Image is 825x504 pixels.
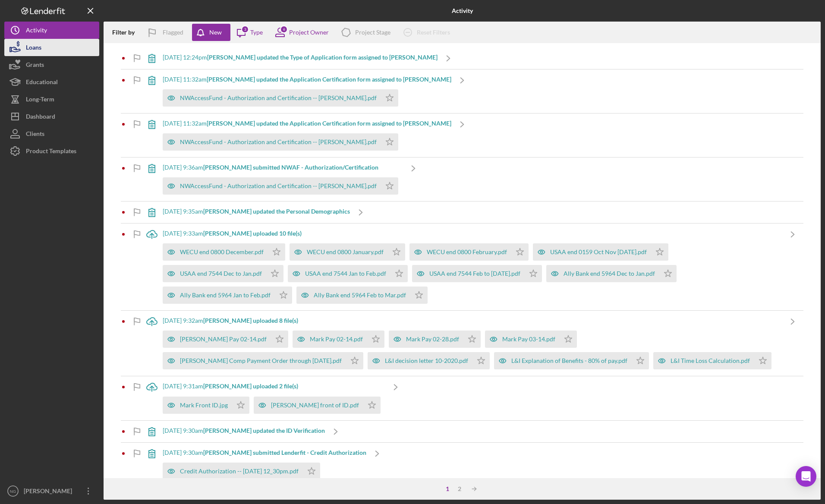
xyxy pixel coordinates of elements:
div: L&I Time Loss Calculation.pdf [671,357,750,364]
button: L&I Explanation of Benefits - 80% of pay.pdf [494,352,649,369]
b: Activity [452,7,473,14]
div: USAA end 0159 Oct Nov [DATE].pdf [550,249,647,255]
button: [PERSON_NAME] front of ID.pdf [254,397,381,414]
a: [DATE] 9:32am[PERSON_NAME] uploaded 8 file(s)[PERSON_NAME] Pay 02-14.pdfMark Pay 02-14.pdfMark Pa... [141,311,803,376]
div: Ally Bank end 5964 Feb to Mar.pdf [314,292,406,299]
button: [PERSON_NAME] Pay 02-14.pdf [163,331,288,348]
div: [PERSON_NAME] [22,482,78,502]
div: Project Stage [355,29,390,36]
div: Dashboard [26,108,55,127]
div: Type [250,29,263,36]
div: [PERSON_NAME] Comp Payment Order through [DATE].pdf [180,357,342,364]
div: Product Templates [26,142,76,162]
button: Educational [4,73,99,91]
button: Mark Front ID.jpg [163,397,249,414]
button: Loans [4,39,99,56]
div: Clients [26,125,44,145]
b: [PERSON_NAME] uploaded 10 file(s) [203,230,302,237]
div: [DATE] 9:31am [163,383,385,390]
div: 2 [453,485,466,492]
b: [PERSON_NAME] submitted Lenderfit - Credit Authorization [203,449,366,456]
div: Mark Pay 02-14.pdf [310,336,363,343]
div: Open Intercom Messenger [796,466,816,487]
div: Ally Bank end 5964 Dec to Jan.pdf [564,270,655,277]
button: NG[PERSON_NAME] [4,482,99,500]
div: L&I Explanation of Benefits - 80% of pay.pdf [511,357,627,364]
button: WECU end 0800 December.pdf [163,243,285,261]
a: [DATE] 9:30am[PERSON_NAME] submitted Lenderfit - Credit AuthorizationCredit Authorization -- [DAT... [141,443,388,486]
button: Ally Bank end 5964 Dec to Jan.pdf [546,265,677,282]
div: 6 [280,25,288,33]
button: Mark Pay 02-14.pdf [293,331,384,348]
div: [DATE] 12:24pm [163,54,438,61]
div: Ally Bank end 5964 Jan to Feb.pdf [180,292,271,299]
div: Mark Front ID.jpg [180,402,228,409]
button: New [192,24,230,41]
button: Long-Term [4,91,99,108]
div: [DATE] 9:30am [163,449,366,456]
button: NWAccessFund - Authorization and Certification -- [PERSON_NAME].pdf [163,177,398,195]
div: Mark Pay 03-14.pdf [502,336,555,343]
div: New [209,24,222,41]
div: [PERSON_NAME] front of ID.pdf [271,402,359,409]
div: Educational [26,73,58,93]
a: [DATE] 9:30am[PERSON_NAME] updated the ID Verification [141,421,346,442]
div: Project Owner [289,29,329,36]
button: USAA end 7544 Jan to Feb.pdf [288,265,408,282]
button: USAA end 0159 Oct Nov [DATE].pdf [533,243,668,261]
b: [PERSON_NAME] updated the ID Verification [203,427,325,434]
button: L&I decision letter 10-2020.pdf [368,352,490,369]
div: Loans [26,39,41,58]
button: Credit Authorization -- [DATE] 12_30pm.pdf [163,463,320,480]
div: USAA end 7544 Feb to [DATE].pdf [429,270,520,277]
div: [DATE] 11:32am [163,120,451,127]
button: Ally Bank end 5964 Feb to Mar.pdf [296,287,428,304]
div: [DATE] 9:32am [163,317,782,324]
div: WECU end 0800 February.pdf [427,249,507,255]
b: [PERSON_NAME] updated the Type of Application form assigned to [PERSON_NAME] [207,54,438,61]
button: WECU end 0800 January.pdf [290,243,405,261]
div: WECU end 0800 December.pdf [180,249,264,255]
button: Reset Filters [397,24,459,41]
b: [PERSON_NAME] updated the Application Certification form assigned to [PERSON_NAME] [207,76,451,83]
button: NWAccessFund - Authorization and Certification -- [PERSON_NAME].pdf [163,89,398,107]
button: Ally Bank end 5964 Jan to Feb.pdf [163,287,292,304]
button: Flagged [141,24,192,41]
b: [PERSON_NAME] uploaded 2 file(s) [203,382,298,390]
div: NWAccessFund - Authorization and Certification -- [PERSON_NAME].pdf [180,183,377,189]
a: [DATE] 9:33am[PERSON_NAME] uploaded 10 file(s)WECU end 0800 December.pdfWECU end 0800 January.pdf... [141,224,803,310]
a: Dashboard [4,108,99,125]
div: NWAccessFund - Authorization and Certification -- [PERSON_NAME].pdf [180,94,377,101]
a: [DATE] 11:32am[PERSON_NAME] updated the Application Certification form assigned to [PERSON_NAME]N... [141,69,473,113]
div: [PERSON_NAME] Pay 02-14.pdf [180,336,267,343]
div: WECU end 0800 January.pdf [307,249,384,255]
b: [PERSON_NAME] updated the Application Certification form assigned to [PERSON_NAME] [207,120,451,127]
button: [PERSON_NAME] Comp Payment Order through [DATE].pdf [163,352,363,369]
b: [PERSON_NAME] uploaded 8 file(s) [203,317,298,324]
div: [DATE] 9:36am [163,164,403,171]
button: Grants [4,56,99,73]
text: NG [10,489,16,494]
div: [DATE] 9:30am [163,427,325,434]
div: Filter by [112,29,141,36]
button: Product Templates [4,142,99,160]
button: Activity [4,22,99,39]
b: [PERSON_NAME] submitted NWAF - Authorization/Certification [203,164,378,171]
button: Clients [4,125,99,142]
div: Grants [26,56,44,76]
div: [DATE] 9:35am [163,208,350,215]
div: Credit Authorization -- [DATE] 12_30pm.pdf [180,468,299,475]
button: USAA end 7544 Feb to [DATE].pdf [412,265,542,282]
div: 1 [441,485,453,492]
button: USAA end 7544 Dec to Jan.pdf [163,265,283,282]
a: [DATE] 9:36am[PERSON_NAME] submitted NWAF - Authorization/CertificationNWAccessFund - Authorizati... [141,157,424,201]
a: [DATE] 12:24pm[PERSON_NAME] updated the Type of Application form assigned to [PERSON_NAME] [141,47,459,69]
button: Mark Pay 02-28.pdf [389,331,481,348]
button: Mark Pay 03-14.pdf [485,331,577,348]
